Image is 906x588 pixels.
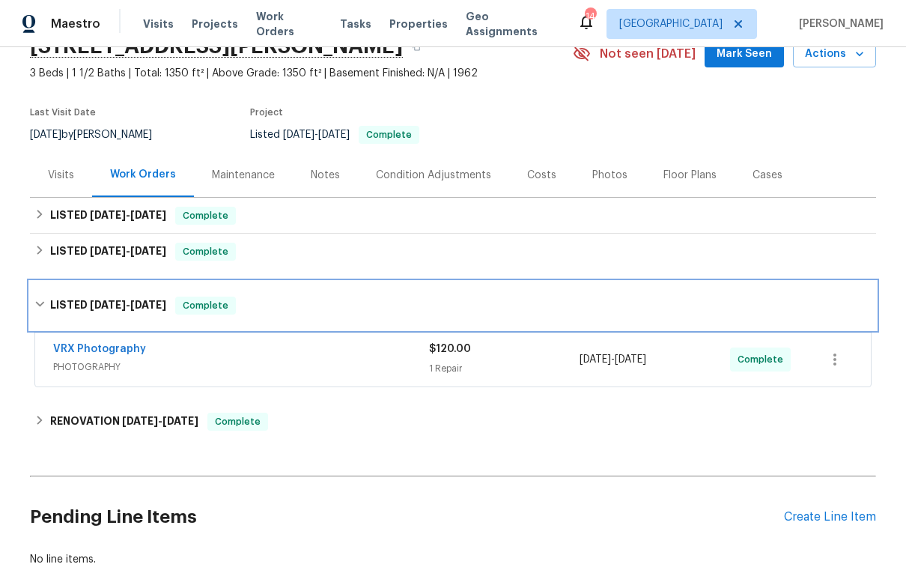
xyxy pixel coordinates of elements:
[50,207,166,225] h6: LISTED
[90,300,126,310] span: [DATE]
[50,413,198,431] h6: RENOVATION
[90,210,126,220] span: [DATE]
[53,360,429,375] span: PHOTOGRAPHY
[784,510,876,524] div: Create Line Item
[122,416,198,426] span: -
[592,168,627,183] div: Photos
[738,352,789,367] span: Complete
[162,416,198,426] span: [DATE]
[717,45,772,64] span: Mark Seen
[30,108,96,117] span: Last Visit Date
[318,130,350,140] span: [DATE]
[90,246,166,256] span: -
[360,130,418,139] span: Complete
[143,16,174,31] span: Visits
[90,246,126,256] span: [DATE]
[90,300,166,310] span: -
[283,130,314,140] span: [DATE]
[177,208,234,223] span: Complete
[340,19,371,29] span: Tasks
[615,354,646,365] span: [DATE]
[753,168,782,183] div: Cases
[177,298,234,313] span: Complete
[130,246,166,256] span: [DATE]
[250,130,419,140] span: Listed
[130,210,166,220] span: [DATE]
[209,414,267,429] span: Complete
[600,46,696,61] span: Not seen [DATE]
[90,210,166,220] span: -
[580,352,646,367] span: -
[177,244,234,259] span: Complete
[663,168,717,183] div: Floor Plans
[30,198,876,234] div: LISTED [DATE]-[DATE]Complete
[130,300,166,310] span: [DATE]
[50,297,166,315] h6: LISTED
[250,108,283,117] span: Project
[110,167,176,182] div: Work Orders
[389,16,448,31] span: Properties
[429,344,471,354] span: $120.00
[805,45,864,64] span: Actions
[122,416,158,426] span: [DATE]
[256,9,322,39] span: Work Orders
[580,354,611,365] span: [DATE]
[30,404,876,440] div: RENOVATION [DATE]-[DATE]Complete
[50,243,166,261] h6: LISTED
[30,552,876,567] div: No line items.
[311,168,340,183] div: Notes
[585,9,595,24] div: 14
[619,16,723,31] span: [GEOGRAPHIC_DATA]
[30,130,61,140] span: [DATE]
[30,282,876,330] div: LISTED [DATE]-[DATE]Complete
[53,344,146,354] a: VRX Photography
[705,40,784,68] button: Mark Seen
[48,168,74,183] div: Visits
[376,168,491,183] div: Condition Adjustments
[283,130,350,140] span: -
[429,361,580,376] div: 1 Repair
[30,482,784,552] h2: Pending Line Items
[793,40,876,68] button: Actions
[51,16,100,31] span: Maestro
[466,9,559,39] span: Geo Assignments
[30,126,170,144] div: by [PERSON_NAME]
[192,16,238,31] span: Projects
[30,66,573,81] span: 3 Beds | 1 1/2 Baths | Total: 1350 ft² | Above Grade: 1350 ft² | Basement Finished: N/A | 1962
[30,234,876,270] div: LISTED [DATE]-[DATE]Complete
[212,168,275,183] div: Maintenance
[793,16,884,31] span: [PERSON_NAME]
[527,168,556,183] div: Costs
